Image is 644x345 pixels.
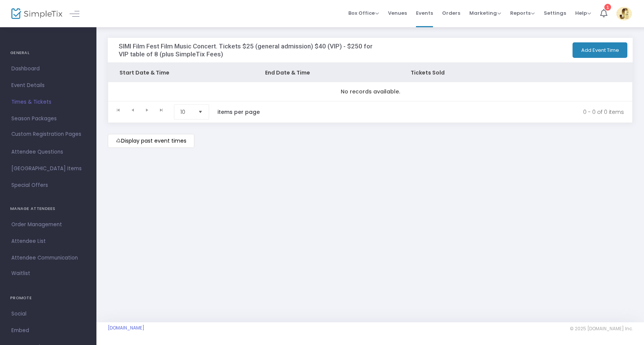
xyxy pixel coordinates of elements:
[11,253,85,263] span: Attendee Communication
[108,325,144,331] a: [DOMAIN_NAME]
[108,134,194,148] m-button: Display past event times
[570,326,633,332] span: © 2025 [DOMAIN_NAME] Inc.
[11,164,85,174] span: [GEOGRAPHIC_DATA] Items
[575,9,591,17] span: Help
[108,63,632,101] div: Data table
[119,42,380,58] h3: SIMI Film Fest Film Music Concert. Tickets $25 (general admission) $40 (VIP) - $250 for VIP table...
[11,270,30,277] span: Waitlist
[11,236,85,246] span: Attendee List
[544,3,566,23] span: Settings
[573,42,627,58] button: Add Event Time
[11,97,85,107] span: Times & Tickets
[276,104,624,120] kendo-pager-info: 0 - 0 of 0 items
[10,45,86,61] h4: GENERAL
[254,63,399,82] th: End Date & Time
[604,4,611,11] div: 1
[416,3,433,23] span: Events
[11,81,85,90] span: Event Details
[11,114,85,124] span: Season Packages
[399,63,516,82] th: Tickets Sold
[11,309,85,319] span: Social
[388,3,407,23] span: Venues
[11,147,85,157] span: Attendee Questions
[10,291,86,306] h4: PROMOTE
[10,201,86,216] h4: MANAGE ATTENDEES
[108,63,254,82] th: Start Date & Time
[195,105,206,119] button: Select
[510,9,535,17] span: Reports
[11,220,85,230] span: Order Management
[442,3,460,23] span: Orders
[11,131,81,138] span: Custom Registration Pages
[180,108,192,116] span: 10
[469,9,501,17] span: Marketing
[108,82,632,101] td: No records available.
[11,180,85,190] span: Special Offers
[11,64,85,74] span: Dashboard
[217,108,260,116] label: items per page
[348,9,379,17] span: Box Office
[11,326,85,336] span: Embed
